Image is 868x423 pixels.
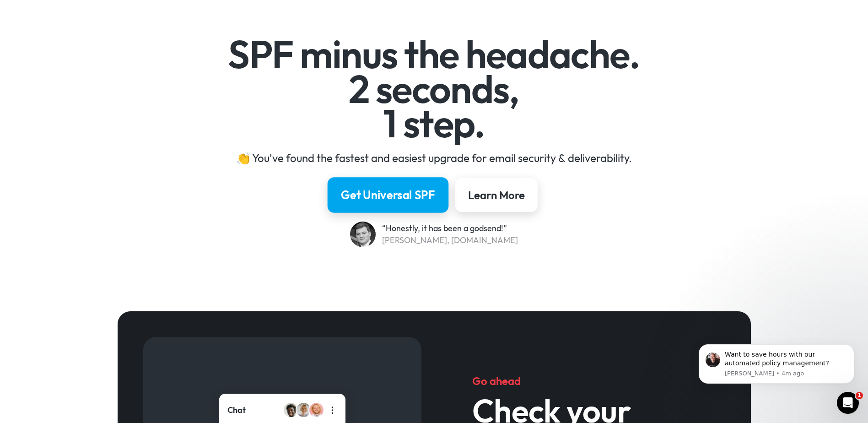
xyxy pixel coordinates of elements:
[382,222,518,234] div: “Honestly, it has been a godsend!”
[468,188,525,202] div: Learn More
[227,404,246,416] div: Chat
[455,178,538,212] a: Learn More
[341,187,435,203] div: Get Universal SPF
[837,392,859,414] iframe: Intercom live chat
[168,151,700,165] div: 👏 You've found the fastest and easiest upgrade for email security & deliverability.
[328,177,449,213] a: Get Universal SPF
[168,37,700,141] h1: SPF minus the headache. 2 seconds, 1 step.
[685,331,868,398] iframe: Intercom notifications message
[856,392,863,399] span: 1
[472,374,700,388] h5: Go ahead
[382,234,518,246] div: [PERSON_NAME], [DOMAIN_NAME]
